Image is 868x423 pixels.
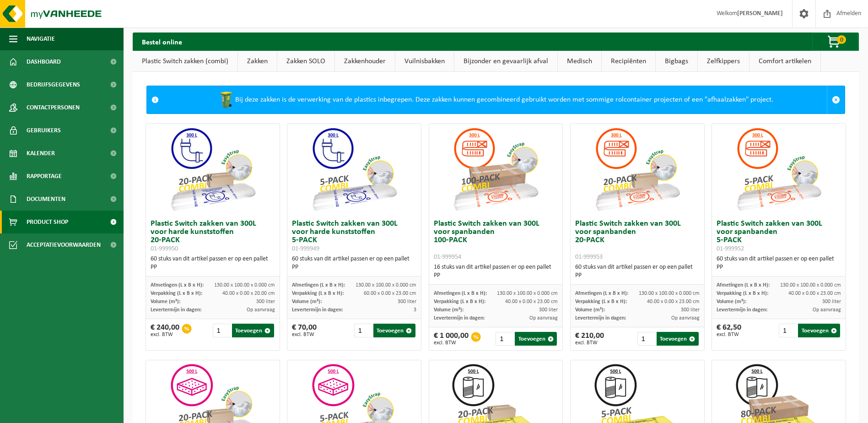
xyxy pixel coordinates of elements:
[151,220,275,253] h3: Plastic Switch zakken van 300L voor harde kunststoffen 20-PACK
[812,33,858,51] button: 0
[151,307,201,313] span: Levertermijn in dagen:
[575,315,626,321] span: Levertermijn in dagen:
[737,10,783,17] strong: [PERSON_NAME]
[496,332,514,346] input: 1
[602,51,655,72] a: Recipiënten
[27,188,65,211] span: Documenten
[292,245,319,252] span: 01-999949
[637,332,656,346] input: 1
[27,50,61,73] span: Dashboard
[434,220,558,261] h3: Plastic Switch zakken van 300L voor spanbanden 100-PACK
[717,324,741,337] div: € 62,50
[354,324,372,337] input: 1
[373,324,415,337] button: Toevoegen
[27,119,61,142] span: Gebruikers
[27,211,68,233] span: Product Shop
[558,51,601,72] a: Medisch
[575,307,605,313] span: Volume (m³):
[151,245,178,252] span: 01-999950
[647,299,700,304] span: 40.00 x 0.00 x 23.00 cm
[335,51,395,72] a: Zakkenhouder
[292,299,322,304] span: Volume (m³):
[133,33,191,50] h2: Bestel online
[639,291,700,296] span: 130.00 x 100.00 x 0.000 cm
[434,271,558,280] div: PP
[292,220,416,253] h3: Plastic Switch zakken van 300L voor harde kunststoffen 5-PACK
[575,340,604,346] span: excl. BTW
[575,220,700,261] h3: Plastic Switch zakken van 300L voor spanbanden 20-PACK
[217,91,235,109] img: WB-0240-HPE-GN-50.png
[822,299,841,304] span: 300 liter
[27,142,55,165] span: Kalender
[798,324,840,337] button: Toevoegen
[292,291,344,296] span: Verpakking (L x B x H):
[717,282,770,288] span: Afmetingen (L x B x H):
[364,291,416,296] span: 60.00 x 0.00 x 23.00 cm
[434,254,461,260] span: 01-999954
[163,86,827,114] div: Bij deze zakken is de verwerking van de plastics inbegrepen. Deze zakken kunnen gecombineerd gebr...
[575,291,628,296] span: Afmetingen (L x B x H):
[837,35,846,44] span: 0
[779,324,797,337] input: 1
[308,124,400,215] img: 01-999949
[575,271,700,280] div: PP
[698,51,749,72] a: Zelfkippers
[356,282,416,288] span: 130.00 x 100.00 x 0.000 cm
[813,307,841,313] span: Op aanvraag
[277,51,334,72] a: Zakken SOLO
[788,291,841,296] span: 40.00 x 0.00 x 23.00 cm
[434,291,487,296] span: Afmetingen (L x B x H):
[717,220,841,253] h3: Plastic Switch zakken van 300L voor spanbanden 5-PACK
[434,307,464,313] span: Volume (m³):
[151,291,202,296] span: Verpakking (L x B x H):
[133,51,237,72] a: Plastic Switch zakken (combi)
[151,332,179,337] span: excl. BTW
[292,282,345,288] span: Afmetingen (L x B x H):
[717,307,767,313] span: Levertermijn in dagen:
[232,324,274,337] button: Toevoegen
[292,307,343,313] span: Levertermijn in dagen:
[292,332,317,337] span: excl. BTW
[151,263,275,271] div: PP
[434,299,485,304] span: Verpakking (L x B x H):
[151,255,275,271] div: 60 stuks van dit artikel passen er op een pallet
[515,332,557,346] button: Toevoegen
[450,124,541,215] img: 01-999954
[27,27,55,50] span: Navigatie
[656,51,697,72] a: Bigbags
[827,86,845,114] a: Sluit melding
[222,291,275,296] span: 40.00 x 0.00 x 20.00 cm
[167,124,259,215] img: 01-999950
[434,315,485,321] span: Levertermijn in dagen:
[292,255,416,271] div: 60 stuks van dit artikel passen er op een pallet
[717,299,746,304] span: Volume (m³):
[717,255,841,271] div: 60 stuks van dit artikel passen er op een pallet
[780,282,841,288] span: 130.00 x 100.00 x 0.000 cm
[749,51,820,72] a: Comfort artikelen
[247,307,275,313] span: Op aanvraag
[733,124,825,215] img: 01-999952
[717,245,744,252] span: 01-999952
[592,124,683,215] img: 01-999953
[575,299,627,304] span: Verpakking (L x B x H):
[717,291,768,296] span: Verpakking (L x B x H):
[256,299,275,304] span: 300 liter
[414,307,416,313] span: 3
[717,332,741,337] span: excl. BTW
[27,165,62,188] span: Rapportage
[27,73,80,96] span: Bedrijfsgegevens
[657,332,699,346] button: Toevoegen
[292,263,416,271] div: PP
[434,263,558,280] div: 16 stuks van dit artikel passen er op een pallet
[497,291,558,296] span: 130.00 x 100.00 x 0.000 cm
[575,332,604,346] div: € 210,00
[151,324,179,337] div: € 240,00
[395,51,454,72] a: Vuilnisbakken
[27,96,80,119] span: Contactpersonen
[454,51,557,72] a: Bijzonder en gevaarlijk afval
[434,340,469,346] span: excl. BTW
[151,299,180,304] span: Volume (m³):
[505,299,558,304] span: 40.00 x 0.00 x 23.00 cm
[292,324,317,337] div: € 70,00
[575,254,603,260] span: 01-999953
